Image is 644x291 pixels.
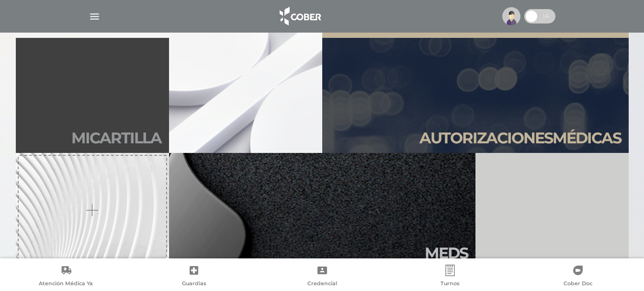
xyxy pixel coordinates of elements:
span: Cober Doc [564,280,592,289]
a: Turnos [386,265,514,289]
img: Cober_menu-lines-white.svg [89,11,101,23]
h2: Autori zaciones médicas [419,129,621,147]
span: Guardias [182,280,206,289]
a: Guardias [130,265,258,289]
img: profile-placeholder.svg [502,7,520,25]
span: Turnos [441,280,460,289]
img: logo_cober_home-white.png [274,5,325,28]
a: Atención Médica Ya [2,265,130,289]
a: Micartilla [16,38,169,153]
a: Cober Doc [514,265,642,289]
a: Meds [169,153,475,268]
span: Atención Médica Ya [39,280,93,289]
h2: Mi car tilla [71,129,161,147]
h2: Meds [425,244,468,262]
span: Credencial [307,280,337,289]
a: Credencial [258,265,386,289]
a: Autorizacionesmédicas [322,38,629,153]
